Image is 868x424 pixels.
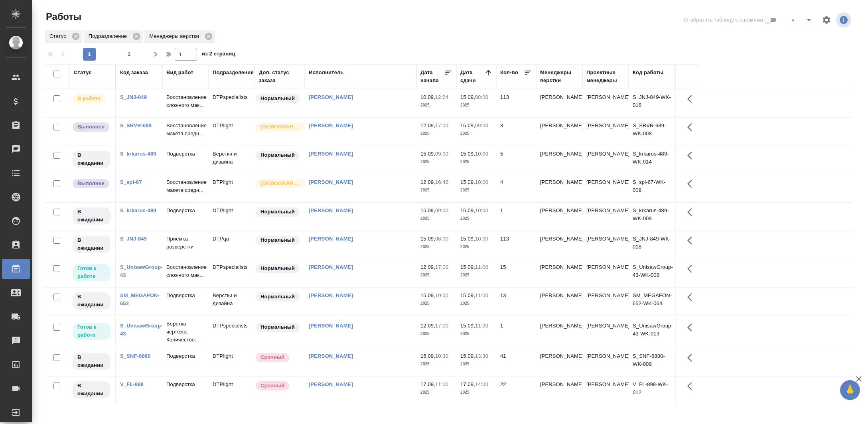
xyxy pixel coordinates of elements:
[260,151,295,159] p: Нормальный
[683,259,702,278] button: Здесь прячутся важные кнопки
[77,353,106,369] p: В ожидании
[540,322,578,330] p: [PERSON_NAME]
[629,203,675,231] td: S_krkarus-489-WK-009
[683,174,702,193] button: Здесь прячутся важные кнопки
[500,69,518,77] div: Кол-во
[475,151,488,157] p: 10:00
[629,231,675,259] td: S_JNJ-849-WK-018
[120,264,163,278] a: S_UnisawGroup-43
[120,179,142,185] a: S_spl-67
[77,151,106,167] p: В ожидании
[460,292,475,298] p: 15.09,
[420,381,435,387] p: 17.09,
[540,352,578,360] p: [PERSON_NAME]
[209,174,255,202] td: DTPlight
[77,382,106,398] p: В ожидании
[629,89,675,117] td: S_JNJ-849-WK-016
[460,186,492,194] p: 2025
[435,264,448,270] p: 17:00
[460,101,492,109] p: 2025
[496,231,536,259] td: 113
[435,151,448,157] p: 09:00
[629,288,675,316] td: SM_MEGAFON-652-WK-064
[72,322,111,341] div: Исполнитель может приступить к работе
[460,207,475,213] p: 15.09,
[435,179,448,185] p: 16:42
[260,236,295,244] p: Нормальный
[260,208,295,216] p: Нормальный
[309,381,353,387] a: [PERSON_NAME]
[309,323,353,329] a: [PERSON_NAME]
[629,174,675,202] td: S_spl-67-WK-009
[144,30,215,43] div: Менеджеры верстки
[420,236,435,242] p: 15.09,
[582,348,629,376] td: [PERSON_NAME]
[120,151,156,157] a: S_krkarus-489
[420,186,452,194] p: 2025
[166,381,205,389] p: Подверстка
[72,381,111,399] div: Исполнитель назначен, приступать к работе пока рано
[460,360,492,368] p: 2025
[460,323,475,329] p: 15.09,
[420,122,435,128] p: 12.09,
[72,292,111,310] div: Исполнитель назначен, приступать к работе пока рано
[72,93,111,104] div: Исполнитель выполняет работу
[309,122,353,128] a: [PERSON_NAME]
[72,352,111,371] div: Исполнитель назначен, приступать к работе пока рано
[120,236,147,242] a: S_JNJ-849
[260,323,295,331] p: Нормальный
[683,203,702,222] button: Здесь прячутся важные кнопки
[460,236,475,242] p: 15.09,
[475,381,488,387] p: 14:00
[209,146,255,174] td: Верстки и дизайна
[435,381,448,387] p: 11:00
[582,146,629,174] td: [PERSON_NAME]
[475,323,488,329] p: 11:00
[420,94,435,100] p: 10.09,
[309,179,353,185] a: [PERSON_NAME]
[683,231,702,250] button: Здесь прячутся важные кнопки
[72,150,111,169] div: Исполнитель назначен, приступать к работе пока рано
[633,69,663,77] div: Код работы
[582,288,629,316] td: [PERSON_NAME]
[582,89,629,117] td: [PERSON_NAME]
[496,259,536,287] td: 15
[460,381,475,387] p: 17.09,
[460,69,484,85] div: Дата сдачи
[309,94,353,100] a: [PERSON_NAME]
[475,122,488,128] p: 09:00
[44,10,81,23] span: Работы
[213,69,254,77] div: Подразделение
[120,353,151,359] a: S_SNF-6880
[74,69,92,77] div: Статус
[209,377,255,404] td: DTPlight
[209,231,255,259] td: DTPqa
[435,353,448,359] p: 10:30
[683,288,702,307] button: Здесь прячутся важные кнопки
[209,259,255,287] td: DTPspecialists
[166,207,205,215] p: Подверстка
[629,146,675,174] td: S_krkarus-489-WK-014
[77,208,106,224] p: В ожидании
[309,207,353,213] a: [PERSON_NAME]
[475,207,488,213] p: 10:00
[496,118,536,146] td: 3
[540,207,578,215] p: [PERSON_NAME]
[540,263,578,271] p: [PERSON_NAME]
[89,32,130,40] p: Подразделение
[420,360,452,368] p: 2025
[496,377,536,404] td: 22
[120,323,163,337] a: S_UnisawGroup-43
[475,236,488,242] p: 10:00
[202,49,235,61] span: из 2 страниц
[496,318,536,346] td: 1
[166,352,205,360] p: Подверстка
[582,203,629,231] td: [PERSON_NAME]
[120,69,148,77] div: Код заказа
[77,123,105,131] p: Выполнен
[460,271,492,279] p: 2025
[420,389,452,396] p: 2025
[840,380,860,400] button: 🙏
[166,320,205,344] p: Верстка чертежа. Количество...
[420,353,435,359] p: 15.09,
